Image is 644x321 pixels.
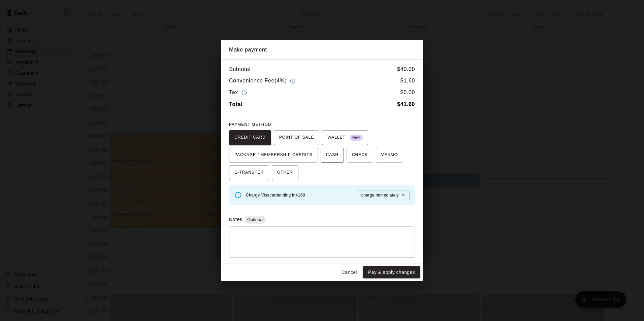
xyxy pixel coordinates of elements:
h6: $ 1.60 [400,76,415,85]
h6: Tax [229,88,249,97]
span: CREDIT CARD [234,132,266,143]
span: CASH [326,150,339,160]
span: New [350,133,363,142]
span: PAYMENT METHOD [229,122,271,127]
button: OTHER [272,165,298,180]
span: Charge Visa card ending in 4168 [246,193,305,198]
h6: Convenience Fee ( 4% ) [229,76,297,85]
span: Optional [245,217,266,222]
span: VENMO [381,150,398,160]
h6: Subtotal [229,65,251,74]
span: E-TRANSFER [234,167,264,178]
h2: Make payment [221,40,423,60]
button: CREDIT CARD [229,130,271,145]
button: Cancel [339,266,360,279]
span: OTHER [277,167,293,178]
button: WALLET New [322,130,368,145]
label: Notes [229,217,242,222]
button: PACKAGE / MEMBERSHIP CREDITS [229,148,318,163]
b: Total [229,101,243,107]
button: POINT OF SALE [274,130,319,145]
button: CHECK [347,148,373,163]
span: WALLET [327,132,363,143]
h6: $ 0.00 [400,88,415,97]
h6: $ 40.00 [397,65,415,74]
span: PACKAGE / MEMBERSHIP CREDITS [234,150,313,160]
span: CHECK [352,150,368,160]
span: charge immediately [361,193,399,198]
span: POINT OF SALE [279,132,314,143]
button: VENMO [376,148,403,163]
button: E-TRANSFER [229,165,269,180]
button: Pay & apply changes [363,266,420,279]
b: $ 41.60 [397,101,415,107]
button: CASH [321,148,344,163]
